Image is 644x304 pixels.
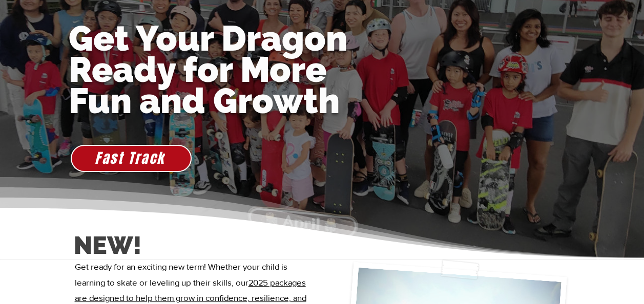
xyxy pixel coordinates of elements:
[69,18,347,121] span: Get Your Dragon Ready for More Fun and Growth
[95,148,165,168] span: Fast Track
[74,231,141,259] span: NEW!
[71,145,192,172] a: Fast Track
